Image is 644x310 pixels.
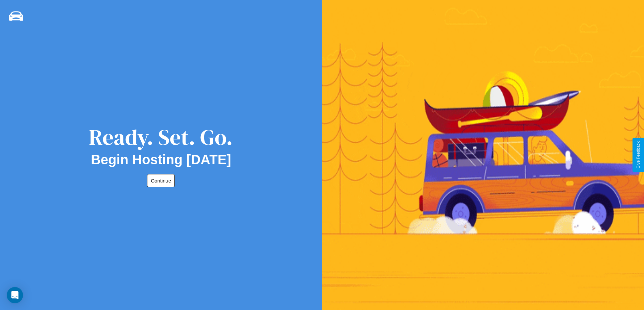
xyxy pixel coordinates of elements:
button: Continue [147,174,175,187]
div: Give Feedback [636,141,641,169]
div: Open Intercom Messenger [7,287,23,303]
h2: Begin Hosting [DATE] [91,152,231,167]
div: Ready. Set. Go. [89,122,233,152]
